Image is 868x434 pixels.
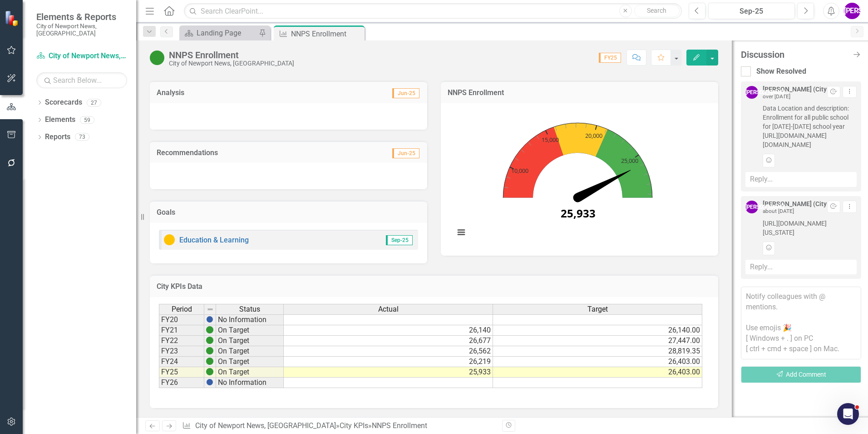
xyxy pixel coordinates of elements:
div: Reply... [745,172,857,187]
td: On Target [216,367,284,378]
img: ClearPoint Strategy [5,10,20,26]
img: 6PwNOvwPkPYK2NOI6LoAAAAASUVORK5CYII= [206,347,213,354]
span: Actual [378,305,399,313]
td: FY24 [159,357,204,367]
div: Chart. Highcharts interactive chart. [450,110,709,247]
div: Discussion [741,50,848,60]
td: FY22 [159,336,204,346]
td: FY25 [159,367,204,378]
div: [PERSON_NAME] [745,86,758,99]
small: City of Newport News, [GEOGRAPHIC_DATA] [36,22,127,37]
div: NNPS Enrollment [372,421,427,430]
td: FY26 [159,378,204,388]
a: Elements [45,115,75,125]
span: Jun-25 [392,148,419,158]
small: over [DATE] [763,93,790,100]
td: On Target [216,357,284,367]
button: Sep-25 [708,3,795,19]
span: Target [587,305,608,313]
img: 6PwNOvwPkPYK2NOI6LoAAAAASUVORK5CYII= [206,368,213,375]
input: Search Below... [36,72,127,88]
span: Period [172,305,192,313]
span: Jun-25 [392,88,419,98]
td: No Information [216,378,284,388]
a: City of Newport News, [GEOGRAPHIC_DATA] [36,51,127,61]
td: 26,403.00 [493,367,702,378]
span: Elements & Reports [36,11,127,22]
h3: NNPS Enrollment [448,89,711,97]
td: 26,219 [284,357,493,367]
button: View chart menu, Chart [455,226,468,239]
text: 25,933 [561,206,596,221]
td: FY20 [159,314,204,325]
span: Data Location and description: Enrollment for all public school for [DATE]-[DATE] school year [UR... [763,104,857,149]
a: Reports [45,132,70,142]
td: No Information [216,314,284,325]
span: Search [647,7,666,14]
div: Show Resolved [756,66,806,77]
a: City of Newport News, [GEOGRAPHIC_DATA] [195,421,336,430]
span: Sep-25 [386,235,413,245]
text: 10,000 [511,167,528,175]
div: NNPS Enrollment [169,50,294,60]
small: about [DATE] [763,208,794,214]
img: Caution [164,234,175,245]
a: Landing Page [182,27,256,39]
div: » » [182,421,495,431]
img: BgCOk07PiH71IgAAAABJRU5ErkJggg== [206,316,213,323]
td: 26,140.00 [493,325,702,336]
td: On Target [216,346,284,357]
td: On Target [216,325,284,336]
td: FY23 [159,346,204,357]
td: 27,447.00 [493,336,702,346]
div: 27 [87,99,101,106]
div: Sep-25 [711,6,792,17]
text: 25,000 [621,156,638,164]
div: Reply... [745,260,857,275]
a: City KPIs [340,421,368,430]
h3: Recommendations [157,149,337,157]
td: 26,403.00 [493,357,702,367]
img: On Target [150,50,164,65]
div: Landing Page [197,27,256,39]
td: 28,819.35 [493,346,702,357]
path: 25,933. Actual. [576,166,633,202]
input: Search ClearPoint... [184,3,682,19]
img: 6PwNOvwPkPYK2NOI6LoAAAAASUVORK5CYII= [206,337,213,344]
button: Add Comment [741,366,861,383]
button: Search [634,5,680,17]
div: 73 [75,133,89,141]
span: FY25 [599,53,621,63]
h3: City KPIs Data [157,283,711,291]
span: Status [239,305,260,313]
img: 6PwNOvwPkPYK2NOI6LoAAAAASUVORK5CYII= [206,358,213,365]
div: 59 [80,116,94,124]
span: [URL][DOMAIN_NAME][US_STATE] [763,219,857,237]
iframe: Intercom live chat [837,403,859,425]
text: 20,000 [585,131,602,140]
img: 6PwNOvwPkPYK2NOI6LoAAAAASUVORK5CYII= [206,326,213,333]
div: City of Newport News, [GEOGRAPHIC_DATA] [169,60,294,67]
svg: Interactive chart [450,110,705,247]
td: On Target [216,336,284,346]
td: FY21 [159,325,204,336]
a: Education & Learning [179,236,249,244]
img: BgCOk07PiH71IgAAAABJRU5ErkJggg== [206,378,213,386]
td: 25,933 [284,367,493,378]
div: NNPS Enrollment [291,28,362,40]
h3: Goals [157,208,420,217]
img: 8DAGhfEEPCf229AAAAAElFTkSuQmCC [207,306,214,313]
div: [PERSON_NAME] [745,201,758,213]
td: 26,677 [284,336,493,346]
td: 26,140 [284,325,493,336]
td: 26,562 [284,346,493,357]
a: Scorecards [45,97,82,108]
h3: Analysis [157,89,287,97]
text: 15,000 [542,136,559,144]
button: [PERSON_NAME] [844,3,860,19]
